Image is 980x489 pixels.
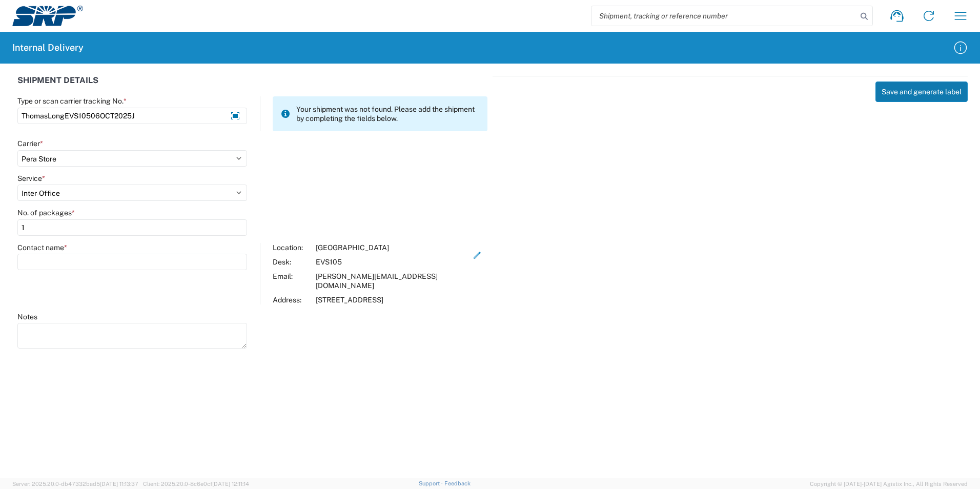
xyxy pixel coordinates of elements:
a: Support [419,480,444,486]
img: srp [12,6,83,26]
a: Feedback [444,480,471,486]
div: Address: [273,295,311,304]
span: Server: 2025.20.0-db47332bad5 [12,481,138,487]
label: No. of packages [17,208,75,217]
label: Service [17,174,45,183]
span: Copyright © [DATE]-[DATE] Agistix Inc., All Rights Reserved [810,479,968,488]
span: Client: 2025.20.0-8c6e0cf [143,481,249,487]
div: [GEOGRAPHIC_DATA] [316,243,467,252]
h2: Internal Delivery [12,42,84,54]
label: Notes [17,312,37,321]
div: EVS105 [316,257,467,267]
div: Location: [273,243,311,252]
div: Email: [273,272,311,290]
span: [DATE] 11:13:37 [100,481,138,487]
label: Carrier [17,139,43,148]
div: [STREET_ADDRESS] [316,295,467,304]
input: Shipment, tracking or reference number [591,6,857,26]
div: SHIPMENT DETAILS [17,76,487,96]
span: Your shipment was not found. Please add the shipment by completing the fields below. [296,105,479,123]
div: [PERSON_NAME][EMAIL_ADDRESS][DOMAIN_NAME] [316,272,467,290]
span: [DATE] 12:11:14 [212,481,249,487]
label: Type or scan carrier tracking No. [17,96,127,106]
div: Desk: [273,257,311,267]
label: Contact name [17,243,67,252]
button: Save and generate label [875,81,968,102]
